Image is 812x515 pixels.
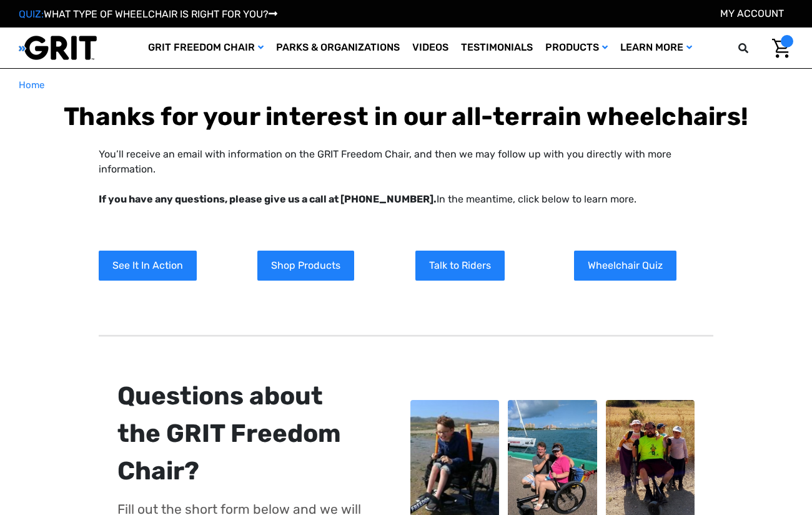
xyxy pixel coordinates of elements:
b: Thanks for your interest in our all-terrain wheelchairs! [64,102,748,131]
a: See It In Action [99,251,197,281]
img: GRIT All-Terrain Wheelchair and Mobility Equipment [19,35,97,61]
a: Testimonials [455,27,539,68]
a: Account [720,7,784,19]
span: Home [19,79,44,91]
p: You’ll receive an email with information on the GRIT Freedom Chair, and then we may follow up wit... [99,147,713,207]
a: QUIZ:WHAT TYPE OF WHEELCHAIR IS RIGHT FOR YOU? [19,8,277,20]
img: Cart [772,39,790,58]
a: Talk to Riders [415,251,505,281]
a: Products [539,27,614,68]
span: QUIZ: [19,8,44,20]
input: Search [744,35,763,61]
a: GRIT Freedom Chair [142,27,270,68]
a: Home [19,78,44,92]
a: Parks & Organizations [270,27,406,68]
nav: Breadcrumb [19,78,793,92]
a: Wheelchair Quiz [574,251,676,281]
a: Learn More [614,27,698,68]
div: Questions about the GRIT Freedom Chair? [117,377,363,490]
a: Cart with 0 items [763,35,793,61]
strong: If you have any questions, please give us a call at [PHONE_NUMBER]. [99,193,437,205]
a: Videos [406,27,455,68]
a: Shop Products [257,251,354,281]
